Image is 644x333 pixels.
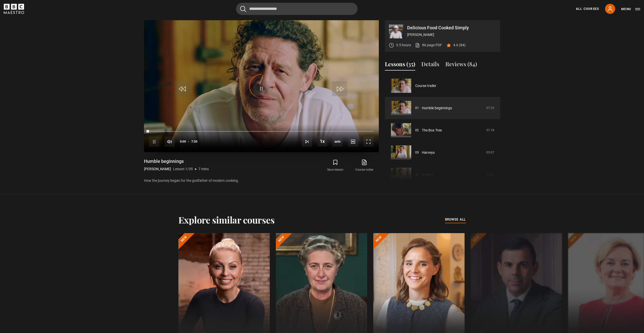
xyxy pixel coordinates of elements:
[321,158,350,173] button: Save lesson
[453,42,466,48] p: 4.6 (84)
[396,42,411,48] p: 3.5 hours
[407,26,496,30] p: Delicious Food Cooked Simply
[144,166,171,172] p: [PERSON_NAME]
[236,3,358,15] input: Search
[385,60,415,71] button: Lessons (35)
[576,7,599,11] a: All Courses
[178,214,275,225] h2: Explore similar courses
[188,140,189,143] span: -
[422,105,452,111] a: Humble beginnings
[333,137,343,147] div: Current quality: 720p
[144,158,209,164] h1: Humble beginnings
[407,32,496,37] p: [PERSON_NAME]
[422,150,435,155] a: Harveys
[164,137,175,147] button: Mute
[302,137,312,147] button: Next Lesson
[4,4,24,14] svg: BBC Maestro
[415,42,442,48] a: 86 page PDF
[240,6,246,12] button: Submit the search query
[445,60,477,71] button: Reviews (84)
[422,128,442,133] a: The Box Tree
[144,178,379,183] p: How the journey began for the godfather of modern cooking.
[445,217,466,223] a: browse all
[421,60,439,71] button: Details
[191,137,197,146] span: 7:30
[333,137,343,147] span: auto
[173,166,193,172] p: Lesson 1/35
[149,131,373,132] div: Progress Bar
[350,158,379,173] a: Course notes
[198,166,209,172] p: 7 mins
[445,217,466,222] span: browse all
[144,20,379,152] video-js: Video Player
[415,83,436,88] a: Course trailer
[180,137,186,146] span: 0:00
[149,137,159,147] button: Pause
[621,7,640,12] button: Toggle navigation
[348,137,358,147] button: Captions
[317,136,327,146] button: Playback Rate
[363,137,373,147] button: Fullscreen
